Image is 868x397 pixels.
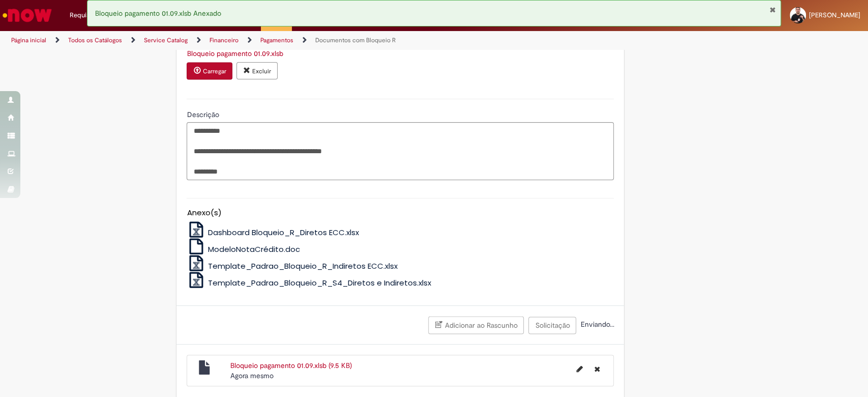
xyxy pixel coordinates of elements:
span: Template_Padrao_Bloqueio_R_S4_Diretos e Indiretos.xlsx [208,277,431,288]
button: Fechar Notificação [769,6,775,14]
ul: Trilhas de página [8,31,571,50]
button: Carregar anexo de Nota Fiscal Required [187,62,232,79]
time: 29/08/2025 15:07:03 [230,371,274,380]
span: Bloqueio pagamento 01.09.xlsb Anexado [95,9,221,18]
span: Requisições [70,10,105,20]
a: Download de Bloqueio pagamento 01.09.xlsb [187,49,283,58]
span: Descrição [187,110,221,119]
span: ModeloNotaCrédito.doc [208,244,300,254]
button: Excluir Bloqueio pagamento 01.09.xlsb [588,360,606,377]
span: [PERSON_NAME] [809,11,860,19]
small: Carregar [202,67,226,75]
a: Bloqueio pagamento 01.09.xlsb (9.5 KB) [230,361,352,370]
h5: Anexo(s) [187,209,614,217]
textarea: Descrição [187,122,614,180]
small: Excluir [252,67,271,75]
a: Dashboard Bloqueio_R_Diretos ECC.xlsx [187,227,359,238]
a: ModeloNotaCrédito.doc [187,244,300,254]
button: Excluir anexo Bloqueio pagamento 01.09.xlsb [236,62,278,79]
a: Página inicial [11,36,46,44]
a: Financeiro [209,36,238,44]
a: Template_Padrao_Bloqueio_R_Indiretos ECC.xlsx [187,261,398,271]
span: Enviando... [578,320,614,329]
a: Pagamentos [260,36,293,44]
a: Todos os Catálogos [68,36,122,44]
img: ServiceNow [1,5,53,25]
a: Documentos com Bloqueio R [315,36,396,44]
span: Dashboard Bloqueio_R_Diretos ECC.xlsx [208,227,359,238]
span: Template_Padrao_Bloqueio_R_Indiretos ECC.xlsx [208,261,398,271]
span: Agora mesmo [230,371,274,380]
button: Editar nome de arquivo Bloqueio pagamento 01.09.xlsb [570,360,588,377]
a: Template_Padrao_Bloqueio_R_S4_Diretos e Indiretos.xlsx [187,277,431,288]
a: Service Catalog [144,36,188,44]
